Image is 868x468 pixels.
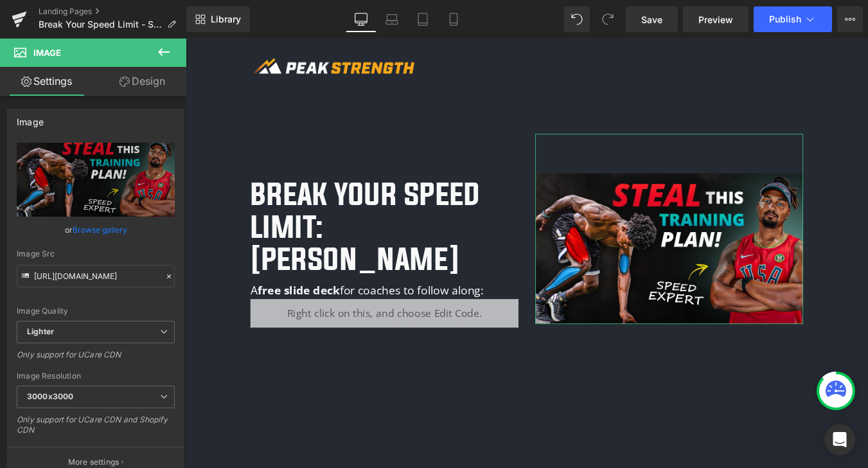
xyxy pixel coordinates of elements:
[73,219,127,241] a: Browse gallery
[17,350,175,368] div: Only support for UCare CDN
[33,48,61,58] span: Image
[211,14,241,25] span: Library
[17,307,175,316] div: Image Quality
[74,159,379,270] h1: Break Your Speed Limit: [PERSON_NAME]
[837,6,863,32] button: More
[769,14,801,24] span: Publish
[595,6,621,32] button: Redo
[17,372,175,381] div: Image Resolution
[39,19,162,30] span: Break Your Speed Limit - Slides
[27,392,73,401] b: 3000x3000
[438,6,469,32] a: Mobile
[82,278,175,295] strong: free slide deck
[96,67,189,96] a: Design
[407,6,438,32] a: Tablet
[641,13,662,26] span: Save
[564,6,590,32] button: Undo
[68,456,120,468] p: More settings
[17,109,44,127] div: Image
[74,276,379,297] p: A for coaches to follow along:
[683,6,748,32] a: Preview
[824,424,855,455] div: Open Intercom Messenger
[754,6,832,32] button: Publish
[698,13,733,26] span: Preview
[17,415,175,444] div: Only support for UCare CDN and Shopify CDN
[17,265,175,287] input: Link
[346,6,376,32] a: Desktop
[39,6,186,17] a: Landing Pages
[17,249,175,258] div: Image Src
[17,223,175,237] div: or
[27,327,54,336] b: Lighter
[376,6,407,32] a: Laptop
[186,6,250,32] a: New Library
